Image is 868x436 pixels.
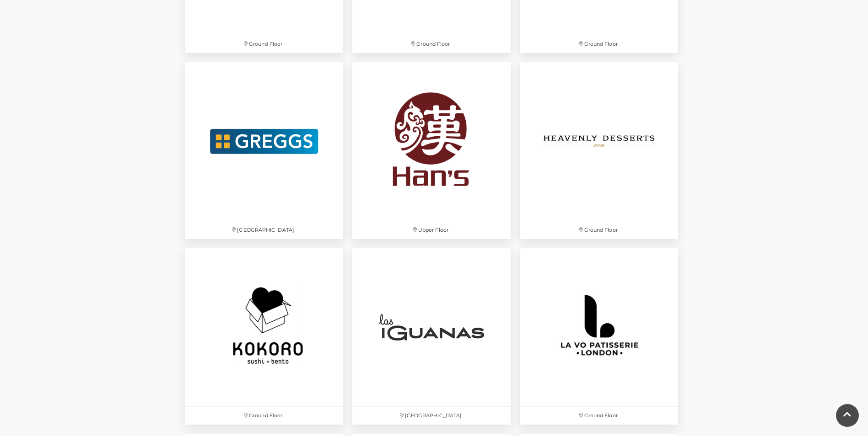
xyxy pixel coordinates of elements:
a: [GEOGRAPHIC_DATA] [348,244,515,429]
a: Ground Floor [180,244,348,429]
p: Ground Floor [352,35,511,53]
p: Ground Floor [520,35,678,53]
a: Ground Floor [515,58,683,243]
p: Ground Floor [520,221,678,239]
p: [GEOGRAPHIC_DATA] [185,221,343,239]
p: Ground Floor [185,407,343,425]
p: [GEOGRAPHIC_DATA] [352,407,511,425]
a: [GEOGRAPHIC_DATA] [180,58,348,243]
a: Upper Floor [348,58,515,243]
p: Ground Floor [520,407,678,425]
a: Ground Floor [515,244,683,429]
p: Ground Floor [185,35,343,53]
p: Upper Floor [352,221,511,239]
